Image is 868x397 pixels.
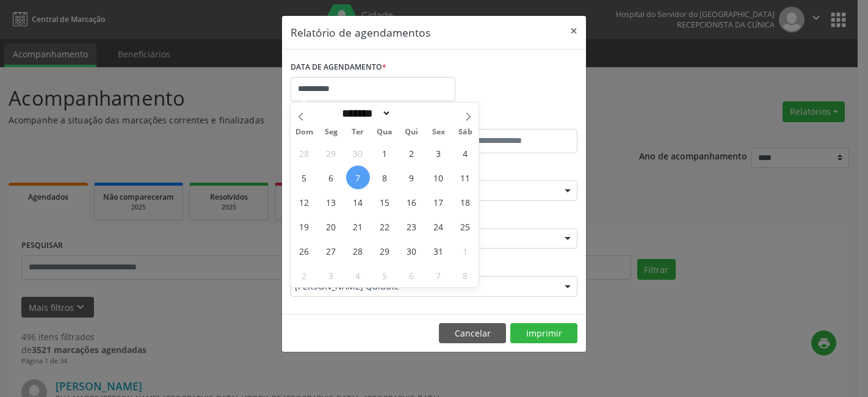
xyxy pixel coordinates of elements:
[373,166,397,189] span: Outubro 8, 2025
[510,323,577,344] button: Imprimir
[319,239,343,263] span: Outubro 27, 2025
[425,128,452,136] span: Sex
[319,166,343,189] span: Outubro 6, 2025
[292,190,316,214] span: Outubro 12, 2025
[319,190,343,214] span: Outubro 13, 2025
[398,128,425,136] span: Qui
[373,141,397,165] span: Outubro 1, 2025
[319,214,343,238] span: Outubro 20, 2025
[346,239,370,263] span: Outubro 28, 2025
[454,166,477,189] span: Outubro 11, 2025
[292,263,316,287] span: Novembro 2, 2025
[291,24,430,40] h5: Relatório de agendamentos
[373,214,397,238] span: Outubro 22, 2025
[452,128,479,136] span: Sáb
[400,239,424,263] span: Outubro 30, 2025
[373,263,397,287] span: Novembro 5, 2025
[400,190,424,214] span: Outubro 16, 2025
[437,110,577,129] label: ATÉ
[562,16,586,46] button: Close
[391,107,432,120] input: Year
[292,239,316,263] span: Outubro 26, 2025
[346,214,370,238] span: Outubro 21, 2025
[400,263,424,287] span: Novembro 6, 2025
[427,239,450,263] span: Outubro 31, 2025
[427,263,450,287] span: Novembro 7, 2025
[338,107,391,120] select: Month
[291,128,317,136] span: Dom
[371,128,398,136] span: Qua
[317,128,344,136] span: Seg
[454,239,477,263] span: Novembro 1, 2025
[427,190,450,214] span: Outubro 17, 2025
[319,141,343,165] span: Setembro 29, 2025
[427,141,450,165] span: Outubro 3, 2025
[400,141,424,165] span: Outubro 2, 2025
[454,263,477,287] span: Novembro 8, 2025
[291,58,386,77] label: DATA DE AGENDAMENTO
[346,141,370,165] span: Setembro 30, 2025
[454,190,477,214] span: Outubro 18, 2025
[427,166,450,189] span: Outubro 10, 2025
[373,190,397,214] span: Outubro 15, 2025
[346,166,370,189] span: Outubro 7, 2025
[373,239,397,263] span: Outubro 29, 2025
[454,214,477,238] span: Outubro 25, 2025
[439,323,506,344] button: Cancelar
[344,128,371,136] span: Ter
[400,166,424,189] span: Outubro 9, 2025
[292,141,316,165] span: Setembro 28, 2025
[346,190,370,214] span: Outubro 14, 2025
[292,166,316,189] span: Outubro 5, 2025
[427,214,450,238] span: Outubro 24, 2025
[319,263,343,287] span: Novembro 3, 2025
[454,141,477,165] span: Outubro 4, 2025
[292,214,316,238] span: Outubro 19, 2025
[346,263,370,287] span: Novembro 4, 2025
[400,214,424,238] span: Outubro 23, 2025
